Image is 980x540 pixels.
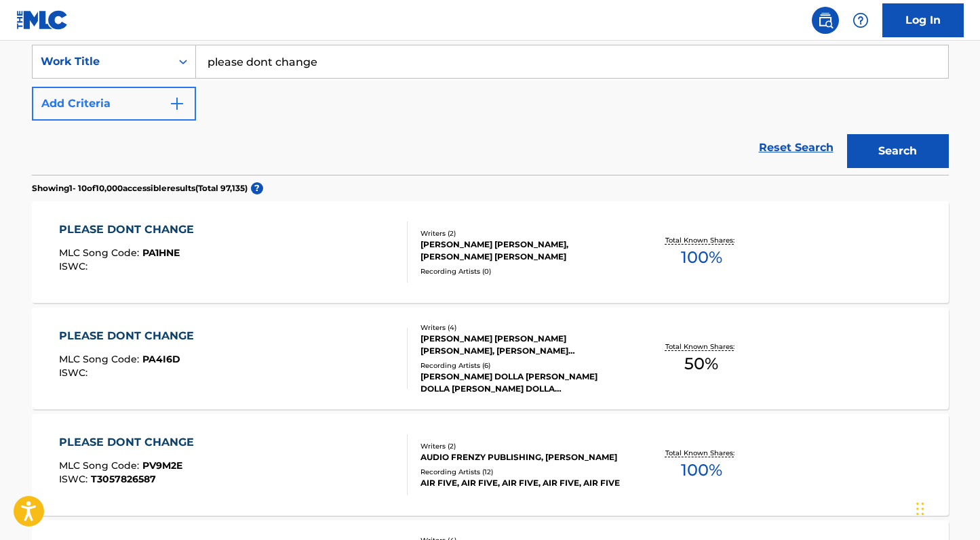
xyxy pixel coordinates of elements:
a: Reset Search [752,133,840,163]
span: 100 % [681,245,722,270]
a: PLEASE DONT CHANGEMLC Song Code:PA4I6DISWC:Writers (4)[PERSON_NAME] [PERSON_NAME] [PERSON_NAME], ... [32,308,949,409]
span: PV9M2E [142,459,182,472]
span: MLC Song Code : [59,353,142,365]
span: ISWC : [59,260,91,272]
span: 100 % [681,458,722,482]
form: Search Form [32,45,949,175]
div: Help [847,7,874,34]
a: PLEASE DONT CHANGEMLC Song Code:PA1HNEISWC:Writers (2)[PERSON_NAME] [PERSON_NAME], [PERSON_NAME] ... [32,201,949,303]
span: 50 % [684,352,718,376]
div: Writers ( 2 ) [420,228,625,238]
span: MLC Song Code : [59,459,142,472]
div: Recording Artists ( 0 ) [420,266,625,276]
div: Writers ( 4 ) [420,323,625,333]
span: ? [251,182,263,194]
p: Total Known Shares: [665,235,738,245]
div: Writers ( 2 ) [420,441,625,451]
img: 9d2ae6d4665cec9f34b9.svg [169,96,185,112]
div: Drag [916,489,924,529]
div: [PERSON_NAME] [PERSON_NAME] [PERSON_NAME], [PERSON_NAME] [PERSON_NAME], [PERSON_NAME] [420,333,625,357]
a: PLEASE DONT CHANGEMLC Song Code:PV9M2EISWC:T3057826587Writers (2)AUDIO FRENZY PUBLISHING, [PERSON... [32,414,949,516]
span: T3057826587 [91,473,156,485]
span: ISWC : [59,367,91,379]
div: PLEASE DONT CHANGE [59,222,201,238]
p: Total Known Shares: [665,448,738,458]
div: Recording Artists ( 6 ) [420,360,625,371]
div: AUDIO FRENZY PUBLISHING, [PERSON_NAME] [420,451,625,463]
button: Add Criteria [32,87,196,121]
span: ISWC : [59,473,91,485]
p: Showing 1 - 10 of 10,000 accessible results (Total 97,135 ) [32,182,248,194]
img: search [817,12,834,28]
a: Log In [882,3,964,37]
a: Public Search [812,7,839,34]
iframe: Chat Widget [912,475,980,540]
div: PLEASE DONT CHANGE [59,434,201,451]
div: PLEASE DONT CHANGE [59,328,201,344]
span: PA1HNE [142,247,180,259]
div: [PERSON_NAME] DOLLA [PERSON_NAME] DOLLA [PERSON_NAME] DOLLA [PERSON_NAME] DOLLA [PERSON_NAME] DOL... [420,371,625,395]
div: [PERSON_NAME] [PERSON_NAME], [PERSON_NAME] [PERSON_NAME] [420,238,625,263]
div: Work Title [41,54,163,70]
span: PA4I6D [142,353,180,365]
button: Search [847,134,949,168]
div: Recording Artists ( 12 ) [420,467,625,477]
img: help [852,12,869,28]
p: Total Known Shares: [665,341,738,352]
span: MLC Song Code : [59,247,142,259]
img: MLC Logo [16,10,68,30]
div: AIR FIVE, AIR FIVE, AIR FIVE, AIR FIVE, AIR FIVE [420,477,625,489]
